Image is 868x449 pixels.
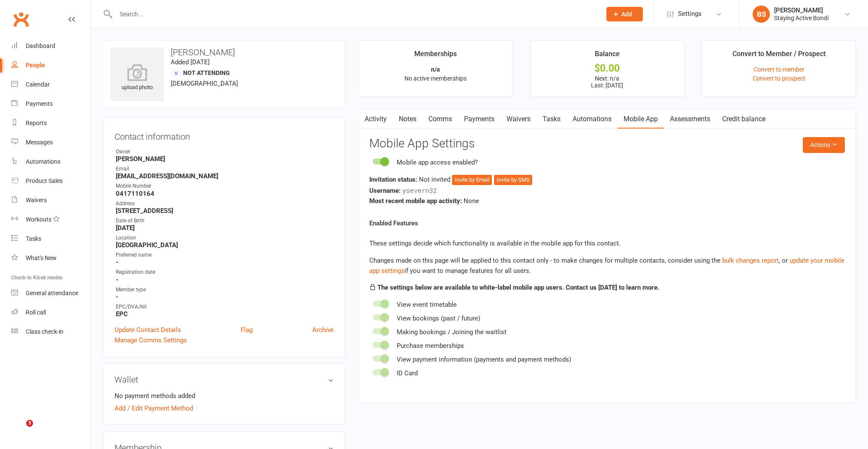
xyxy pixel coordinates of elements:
[538,64,676,73] div: $0.00
[11,56,90,75] a: People
[26,81,50,88] div: Calendar
[431,66,440,73] strong: n/a
[753,75,805,82] a: Convert to prospect
[26,62,45,69] div: People
[369,255,845,276] div: Changes made on this page will be applied to this contact only - to make changes for multiple con...
[26,309,46,316] div: Roll call
[110,48,338,57] h3: [PERSON_NAME]
[116,217,334,225] div: Date of Birth
[369,137,845,150] h3: Mobile App Settings
[113,8,596,20] input: Search...
[500,109,536,129] a: Waivers
[11,75,90,94] a: Calendar
[26,328,63,335] div: Class check-in
[115,129,334,141] h3: Contact information
[404,75,467,82] span: No active memberships
[116,182,334,190] div: Mobile Number
[397,356,571,363] span: View payment information (payments and payment methods)
[116,207,334,215] strong: [STREET_ADDRESS]
[241,325,253,335] a: Flag
[10,9,32,30] a: Clubworx
[369,197,462,205] strong: Most recent mobile app activity:
[11,322,90,341] a: Class kiosk mode
[116,310,334,318] strong: EPC
[369,218,418,228] label: Enabled Features
[595,48,620,64] div: Balance
[397,328,506,336] span: Making bookings / Joining the waitlist
[26,158,60,165] div: Automations
[538,75,676,89] p: Next: n/a Last: [DATE]
[116,258,334,266] strong: -
[803,137,845,153] button: Actions
[422,109,458,129] a: Comms
[567,109,618,129] a: Automations
[116,268,334,276] div: Registration date
[116,190,334,198] strong: 0417110164
[664,109,716,129] a: Assessments
[722,257,790,264] span: , or
[116,224,334,232] strong: [DATE]
[11,152,90,171] a: Automations
[26,235,41,242] div: Tasks
[11,303,90,322] a: Roll call
[116,293,334,301] strong: -
[11,171,90,191] a: Product Sales
[11,36,90,56] a: Dashboard
[115,335,187,345] a: Manage Comms Settings
[722,257,779,264] a: bulk changes report
[397,342,464,350] span: Purchase memberships
[369,257,844,275] a: update your mobile app settings
[26,177,63,184] div: Product Sales
[116,234,334,242] div: Location
[359,109,393,129] a: Activity
[116,172,334,180] strong: [EMAIL_ADDRESS][DOMAIN_NAME]
[458,109,500,129] a: Payments
[26,290,78,296] div: General attendance
[536,109,567,129] a: Tasks
[26,216,51,223] div: Workouts
[171,58,210,66] time: Added [DATE]
[115,403,193,413] a: Add / Edit Payment Method
[377,284,659,291] strong: The settings below are available to white-label mobile app users. Contact us [DATE] to learn more.
[116,148,334,156] div: Owner
[11,210,90,229] a: Workouts
[397,369,418,377] span: ID Card
[11,94,90,114] a: Payments
[26,197,47,204] div: Waivers
[26,42,55,49] div: Dashboard
[369,238,845,248] p: These settings decide which functionality is available in the mobile app for this contact.
[494,175,532,185] button: Invite by SMS
[393,109,422,129] a: Notes
[753,6,770,23] div: BS
[9,420,29,440] iframe: Intercom live chat
[369,176,417,183] strong: Invitation status:
[397,314,480,322] span: View bookings (past / future)
[11,114,90,133] a: Reports
[26,120,47,126] div: Reports
[397,301,457,308] span: View event timetable
[116,276,334,284] strong: -
[116,200,334,208] div: Address
[716,109,772,129] a: Credit balance
[753,66,805,73] a: Convert to member
[26,254,57,261] div: What's New
[26,100,53,107] div: Payments
[312,325,334,335] a: Archive
[116,165,334,173] div: Email
[414,48,457,64] div: Memberships
[11,133,90,152] a: Messages
[774,6,829,14] div: [PERSON_NAME]
[11,248,90,268] a: What's New
[116,286,334,294] div: Member type
[116,303,334,311] div: EPC/DVA/Nil
[110,64,164,92] div: upload photo
[369,187,401,195] strong: Username:
[732,48,826,64] div: Convert to Member / Prospect
[116,155,334,163] strong: [PERSON_NAME]
[115,375,334,384] h3: Wallet
[369,174,845,185] div: Not invited
[171,80,238,87] span: [DEMOGRAPHIC_DATA]
[464,197,479,205] span: None
[402,186,437,195] span: ysevern32
[115,325,181,335] a: Update Contact Details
